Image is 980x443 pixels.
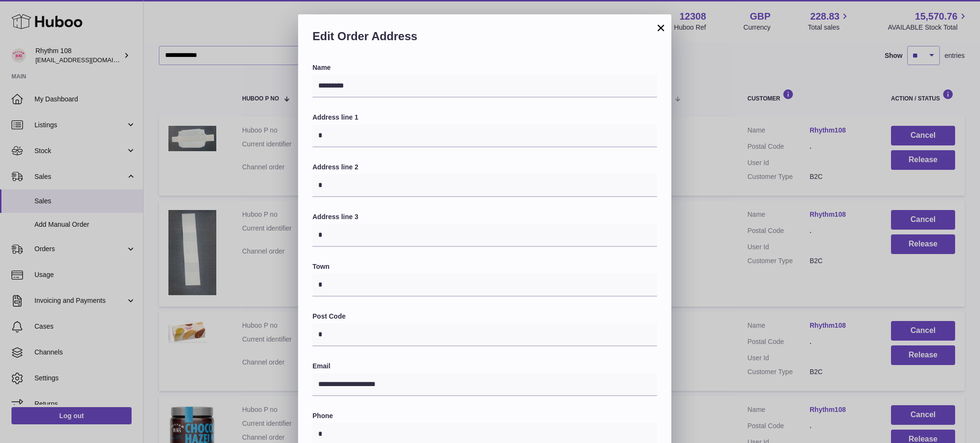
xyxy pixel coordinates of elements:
label: Phone [312,411,657,421]
label: Name [312,63,657,72]
h2: Edit Order Address [312,29,657,49]
label: Address line 3 [312,212,657,221]
label: Town [312,262,657,271]
label: Post Code [312,312,657,321]
button: × [655,22,667,33]
label: Address line 1 [312,113,657,122]
label: Address line 2 [312,163,657,172]
label: Email [312,362,657,371]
